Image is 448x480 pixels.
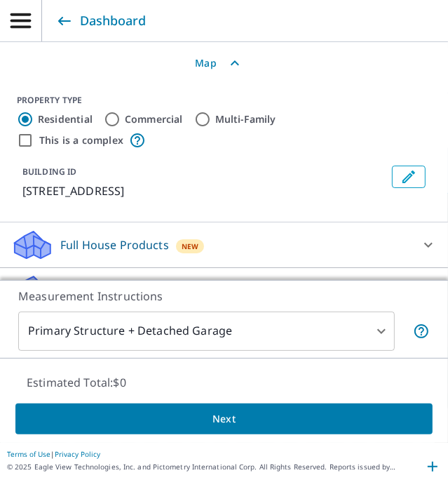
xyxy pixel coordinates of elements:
[22,166,76,178] p: BUILDING ID
[17,94,431,107] div: PROPERTY TYPE
[18,312,395,351] div: Primary Structure + Detached Garage
[182,241,199,252] span: New
[60,236,169,253] p: Full House Products
[38,112,93,126] label: Residential
[54,8,146,34] a: Dashboard
[11,228,437,262] div: Full House ProductsNew
[7,450,420,458] p: |
[125,112,183,126] label: Commercial
[413,323,430,340] span: Your report will include the primary structure and a detached garage if one exists.
[55,449,100,459] a: Privacy Policy
[15,404,433,435] button: Next
[39,133,123,147] label: This is a complex
[15,367,433,398] p: Estimated Total: $0
[7,462,398,472] p: © 2025 Eagle View Technologies, Inc. and Pictometry International Corp. All Rights Reserved. Repo...
[11,274,437,328] div: Roof ProductsNewPremium with Regular Delivery
[215,112,276,126] label: Multi-Family
[392,166,426,188] button: Edit building 1
[18,288,430,305] p: Measurement Instructions
[27,411,421,428] span: Next
[22,182,386,199] p: [STREET_ADDRESS]
[7,449,50,459] a: Terms of Use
